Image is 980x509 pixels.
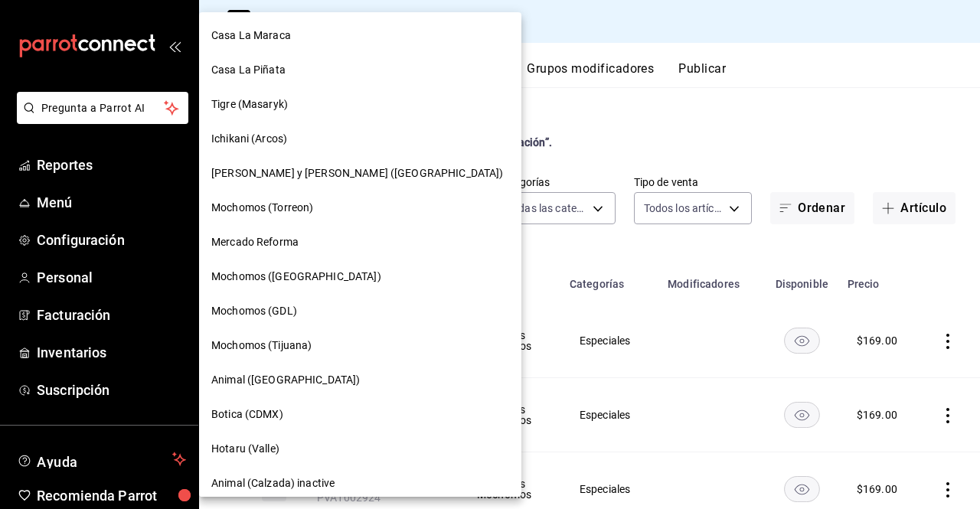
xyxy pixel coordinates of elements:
[199,225,521,259] div: Mercado Reforma
[211,406,283,423] span: Botica (CDMX)
[211,234,299,250] span: Mercado Reforma
[199,122,521,156] div: Ichikani (Arcos)
[211,165,503,181] span: [PERSON_NAME] y [PERSON_NAME] ([GEOGRAPHIC_DATA])
[199,397,521,432] div: Botica (CDMX)
[199,432,521,466] div: Hotaru (Valle)
[211,96,288,113] span: Tigre (Masaryk)
[199,87,521,122] div: Tigre (Masaryk)
[199,18,521,53] div: Casa La Maraca
[211,269,381,285] span: Mochomos ([GEOGRAPHIC_DATA])
[199,466,521,501] div: Animal (Calzada) inactive
[211,338,312,354] span: Mochomos (Tijuana)
[199,191,521,225] div: Mochomos (Torreon)
[199,328,521,363] div: Mochomos (Tijuana)
[211,372,360,388] span: Animal ([GEOGRAPHIC_DATA])
[211,28,291,44] span: Casa La Maraca
[211,131,287,147] span: Ichikani (Arcos)
[199,294,521,328] div: Mochomos (GDL)
[199,53,521,87] div: Casa La Piñata
[211,441,279,457] span: Hotaru (Valle)
[211,200,313,216] span: Mochomos (Torreon)
[199,156,521,191] div: [PERSON_NAME] y [PERSON_NAME] ([GEOGRAPHIC_DATA])
[199,259,521,294] div: Mochomos ([GEOGRAPHIC_DATA])
[211,303,297,319] span: Mochomos (GDL)
[211,62,286,78] span: Casa La Piñata
[199,363,521,397] div: Animal ([GEOGRAPHIC_DATA])
[211,475,335,491] span: Animal (Calzada) inactive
